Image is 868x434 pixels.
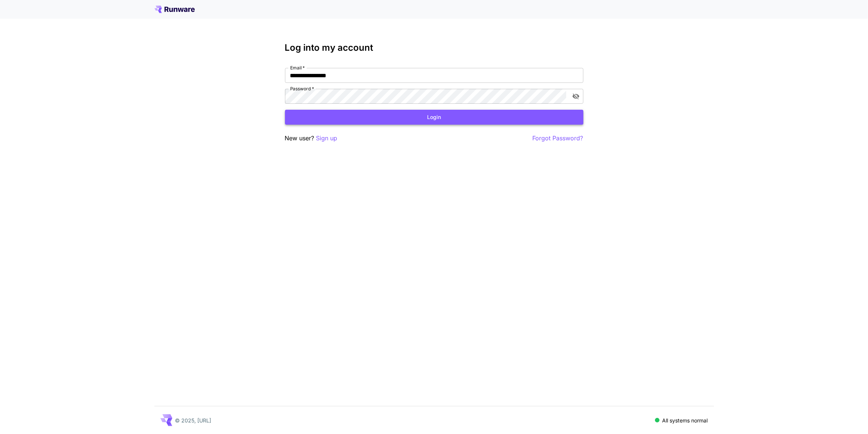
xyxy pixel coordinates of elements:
label: Email [290,65,305,71]
label: Password [290,85,314,92]
button: Login [285,110,583,125]
p: All systems normal [662,416,708,424]
button: toggle password visibility [569,90,583,103]
p: © 2025, [URL] [175,416,211,424]
button: Forgot Password? [533,134,583,143]
h3: Log into my account [285,43,583,53]
button: Sign up [316,134,338,143]
p: New user? [285,134,338,143]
